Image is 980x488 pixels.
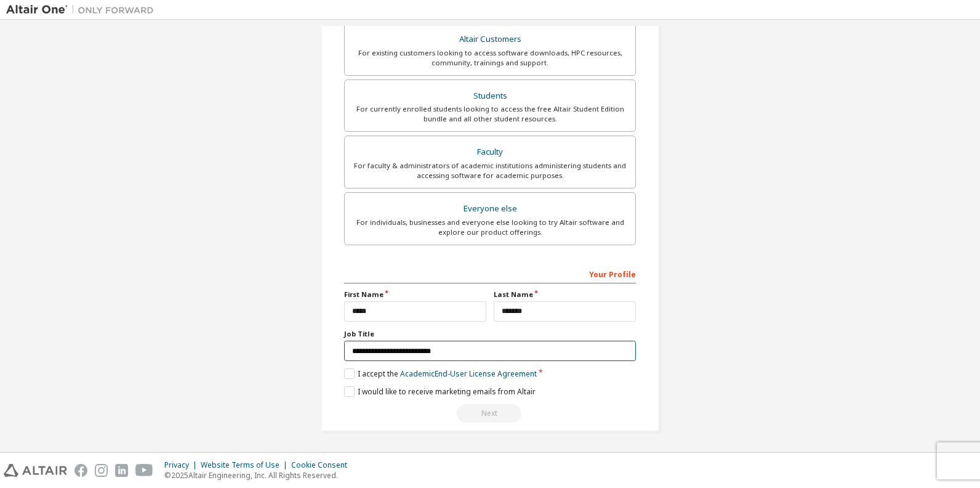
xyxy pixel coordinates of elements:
div: Everyone else [352,200,628,218]
label: First Name [344,290,486,299]
div: Altair Customers [352,31,628,48]
img: altair_logo.svg [4,464,67,477]
img: Altair One [6,4,160,16]
label: I would like to receive marketing emails from Altair [344,386,536,397]
div: Students [352,87,628,105]
p: © 2025 Altair Engineering, Inc. All Rights Reserved. [164,470,355,481]
div: For currently enrolled students looking to access the free Altair Student Edition bundle and all ... [352,104,628,124]
div: Website Terms of Use [201,460,291,470]
div: For faculty & administrators of academic institutions administering students and accessing softwa... [352,161,628,181]
a: Academic End-User License Agreement [400,368,537,379]
label: Job Title [344,329,636,339]
img: instagram.svg [95,464,108,477]
div: Cookie Consent [291,460,355,470]
div: For individuals, businesses and everyone else looking to try Altair software and explore our prod... [352,218,628,237]
div: For existing customers looking to access software downloads, HPC resources, community, trainings ... [352,48,628,68]
div: Privacy [164,460,201,470]
img: youtube.svg [135,464,153,477]
img: linkedin.svg [115,464,128,477]
div: Faculty [352,144,628,161]
div: Email already exists [344,404,636,423]
label: I accept the [344,368,537,379]
div: Your Profile [344,264,636,283]
img: facebook.svg [74,464,87,477]
label: Last Name [494,290,636,299]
